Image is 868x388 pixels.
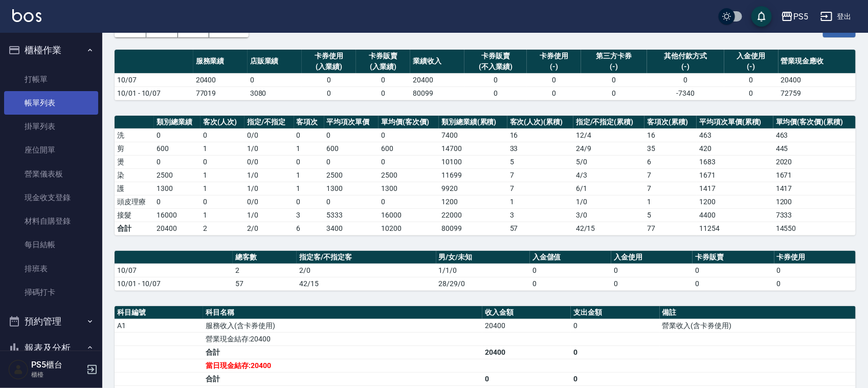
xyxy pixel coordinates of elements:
th: 男/女/未知 [436,251,530,264]
td: 1 [201,208,244,222]
td: 1 [507,195,573,208]
td: 1 / 0 [244,168,294,182]
td: 0 [379,128,439,142]
td: 24 / 9 [573,142,644,155]
td: 2/0 [244,222,294,235]
table: a dense table [115,50,856,100]
a: 現金收支登錄 [4,186,98,209]
td: 0 [154,128,201,142]
td: 0 [571,319,659,332]
h5: PS5櫃台 [31,360,83,370]
td: 2500 [379,168,439,182]
td: 0 [611,264,693,277]
td: 11699 [439,168,507,182]
a: 帳單列表 [4,91,98,115]
td: 2/0 [297,264,436,277]
div: (-) [727,61,776,72]
td: 2500 [154,168,201,182]
td: 1 / 0 [244,208,294,222]
td: 0 [530,264,611,277]
td: 0 [154,155,201,168]
button: PS5 [777,6,812,27]
p: 櫃檯 [31,370,83,379]
td: 1 / 0 [244,182,294,195]
th: 支出金額 [571,306,659,319]
td: 0 [464,87,527,100]
th: 單均價(客次價)(累積) [773,116,856,129]
td: 3 [507,208,573,222]
div: 卡券使用 [529,51,578,61]
td: 0 [379,155,439,168]
td: 1417 [697,182,773,195]
td: 14700 [439,142,507,155]
td: 1671 [697,168,773,182]
td: A1 [115,319,203,332]
td: 0 [611,277,693,290]
td: 6 [644,155,697,168]
img: Person [8,359,29,380]
td: 1671 [773,168,856,182]
img: Logo [12,9,41,22]
td: 0 / 0 [244,128,294,142]
td: 16000 [154,208,201,222]
td: 0 [724,73,778,87]
td: 16000 [379,208,439,222]
td: 600 [324,142,379,155]
th: 客項次(累積) [644,116,697,129]
div: (不入業績) [467,61,524,72]
td: 服務收入(含卡券使用) [203,319,482,332]
td: 57 [507,222,573,235]
td: 5 / 0 [573,155,644,168]
div: 卡券販賣 [359,51,408,61]
td: 護 [115,182,154,195]
td: 20400 [778,73,856,87]
td: 5 [644,208,697,222]
td: 0 [464,73,527,87]
td: 10200 [379,222,439,235]
button: 預約管理 [4,308,98,335]
td: 80099 [439,222,507,235]
td: 463 [697,128,773,142]
td: 0 [302,87,356,100]
td: 4400 [697,208,773,222]
td: 3 / 0 [573,208,644,222]
th: 單均價(客次價) [379,116,439,129]
td: 7333 [773,208,856,222]
td: 420 [697,142,773,155]
button: 櫃檯作業 [4,37,98,63]
div: (入業績) [304,61,353,72]
td: 77019 [193,87,248,100]
td: 20400 [154,222,201,235]
th: 卡券使用 [774,251,856,264]
td: 當日現金結存:20400 [203,359,482,372]
td: 0 [294,128,324,142]
button: save [751,6,772,27]
td: 0 / 0 [244,155,294,168]
td: 6 [294,222,324,235]
td: 0 [248,73,302,87]
td: 1 / 0 [244,142,294,155]
td: 0 [294,155,324,168]
td: 0 [379,195,439,208]
td: 10/01 - 10/07 [115,277,233,290]
td: 1200 [773,195,856,208]
td: 28/29/0 [436,277,530,290]
td: 1/1/0 [436,264,530,277]
td: 7 [644,182,697,195]
div: 第三方卡券 [584,51,644,61]
td: 1 / 0 [573,195,644,208]
td: 10/07 [115,264,233,277]
td: 12 / 4 [573,128,644,142]
td: 2 [233,264,297,277]
td: 0 [201,195,244,208]
div: 卡券使用 [304,51,353,61]
td: 0 [356,73,410,87]
td: -7340 [647,87,724,100]
th: 平均項次單價(累積) [697,116,773,129]
a: 營業儀表板 [4,162,98,186]
td: 0 [774,277,856,290]
td: 1 [201,168,244,182]
a: 打帳單 [4,68,98,91]
a: 座位開單 [4,138,98,162]
a: 掃碼打卡 [4,281,98,304]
